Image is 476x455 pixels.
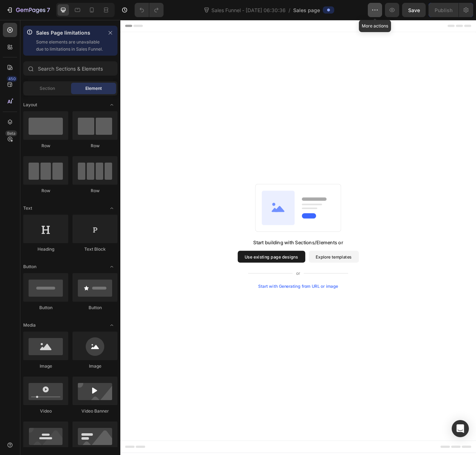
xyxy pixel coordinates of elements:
iframe: Design area [120,20,476,455]
div: Undo/Redo [135,3,164,17]
div: Button [72,305,117,311]
button: Publish [429,3,459,17]
p: Some elements are unavailable due to limitations in Sales Funnel. [36,39,103,53]
span: Media [23,322,36,328]
button: 7 [3,3,53,17]
div: Image [72,363,117,369]
div: Publish [435,6,452,14]
span: Toggle open [106,319,117,331]
span: Toggle open [106,261,117,272]
button: Save [402,3,426,17]
span: Element [85,85,102,92]
div: Start building with Sections/Elements or [160,264,269,272]
div: Button [23,305,68,311]
span: Toggle open [106,99,117,111]
div: 450 [7,76,17,82]
span: Text [23,205,32,211]
span: / [289,6,290,14]
div: Start with Generating from URL or image [166,318,262,324]
div: Video Banner [72,408,117,414]
span: Save [408,7,420,13]
span: Toggle open [106,203,117,214]
div: Open Intercom Messenger [452,420,469,437]
input: Search Sections & Elements [23,61,117,76]
div: Text Block [72,246,117,252]
span: Sales Funnel - [DATE] 06:30:36 [210,6,287,14]
div: Heading [23,246,68,252]
div: Beta [5,131,17,136]
span: Layout [23,102,37,108]
p: 7 [47,6,50,14]
div: Video [23,408,68,414]
div: Image [23,363,68,369]
div: Row [72,188,117,194]
div: Row [23,143,68,149]
button: Use existing page designs [141,278,223,292]
div: Row [23,188,68,194]
span: Button [23,264,36,270]
span: Section [40,85,55,92]
div: Row [72,143,117,149]
span: Sales page [293,6,320,14]
p: Sales Page limitations [36,29,103,37]
button: Explore templates [227,278,287,292]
